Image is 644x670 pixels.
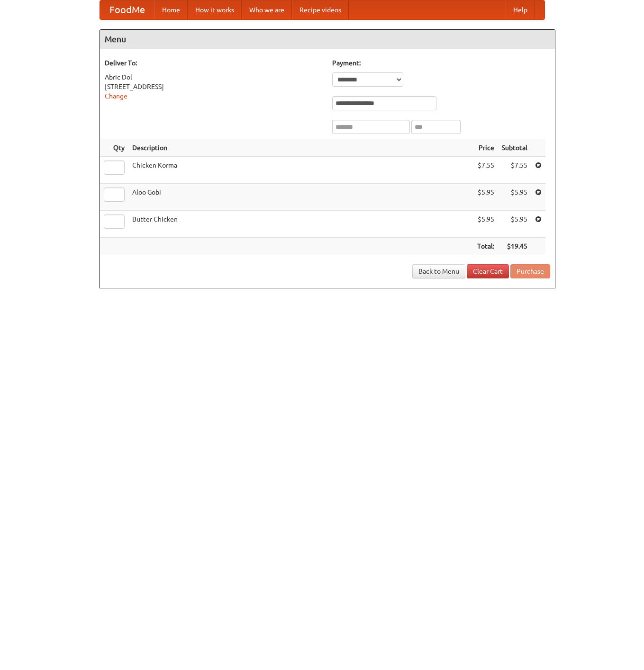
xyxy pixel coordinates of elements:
th: $19.45 [498,238,531,255]
td: $5.95 [473,211,498,238]
div: [STREET_ADDRESS] [105,82,323,91]
td: Aloo Gobi [128,184,473,211]
td: Chicken Korma [128,157,473,184]
th: Description [128,139,473,157]
a: Who we are [242,0,292,19]
td: $7.55 [473,157,498,184]
a: FoodMe [100,0,154,19]
h5: Deliver To: [105,58,323,68]
td: $7.55 [498,157,531,184]
div: Abric Dol [105,72,323,82]
h4: Menu [100,30,555,49]
button: Purchase [510,264,550,278]
h5: Payment: [332,58,550,68]
th: Price [473,139,498,157]
td: $5.95 [498,211,531,238]
a: Home [154,0,188,19]
th: Subtotal [498,139,531,157]
a: Recipe videos [292,0,349,19]
a: Clear Cart [467,264,509,278]
a: Help [506,0,535,19]
th: Qty [100,139,128,157]
a: Change [105,92,127,100]
th: Total: [473,238,498,255]
a: Back to Menu [412,264,465,278]
td: $5.95 [498,184,531,211]
a: How it works [188,0,242,19]
td: Butter Chicken [128,211,473,238]
td: $5.95 [473,184,498,211]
